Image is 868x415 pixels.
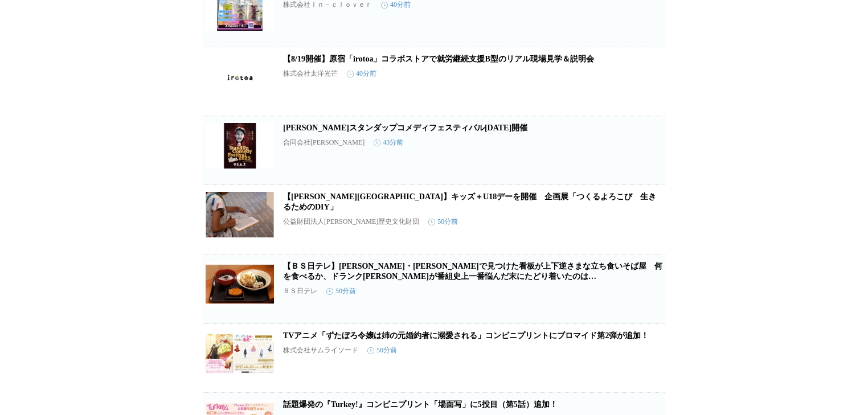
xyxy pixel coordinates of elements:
[367,346,397,355] time: 50分前
[283,138,365,147] p: 合同会社[PERSON_NAME]
[283,124,527,132] a: [PERSON_NAME]スタンダップコメディフェスティバル[DATE]開催
[283,400,558,409] a: 話題爆発の『Turkey!』コンビニプリント「場面写」に5投目（第5話）追加！
[428,217,458,227] time: 50分前
[206,54,274,100] img: 【8/19開催】原宿「irotoa」コラボストアで就労継続支援B型のリアル現場見学＆説明会
[283,286,317,296] p: ＢＳ日テレ
[283,262,662,281] a: 【ＢＳ日テレ】[PERSON_NAME]・[PERSON_NAME]で見つけた看板が上下逆さまな立ち食いそば屋 何を食べるか、ドランク[PERSON_NAME]が番組史上一番悩んだ末にたどり着い...
[206,192,274,237] img: 【東京都美術館】キッズ＋U18デーを開催 企画展「つくるよろこび 生きるためのDIY」
[283,55,594,63] a: 【8/19開催】原宿「irotoa」コラボストアで就労継続支援B型のリアル現場見学＆説明会
[283,69,338,79] p: 株式会社太洋光芒
[283,192,656,211] a: 【[PERSON_NAME][GEOGRAPHIC_DATA]】キッズ＋U18デーを開催 企画展「つくるよろこび 生きるためのDIY」
[283,331,649,340] a: TVアニメ「ずたぼろ令嬢は姉の元婚約者に溺愛される」コンビニプリントにブロマイド第2弾が追加！
[374,138,403,147] time: 43分前
[347,69,376,79] time: 40分前
[283,217,419,227] p: 公益財団法人[PERSON_NAME]歴史文化財団
[206,123,274,169] img: 清水宏のスタンダップコメディフェスティバル2025開催
[326,286,356,296] time: 50分前
[206,331,274,376] img: TVアニメ「ずたぼろ令嬢は姉の元婚約者に溺愛される」コンビニプリントにブロマイド第2弾が追加！
[206,261,274,307] img: 【ＢＳ日テレ】東京都・篠崎で見つけた看板が上下逆さまな立ち食いそば屋 何を食べるか、ドランク塚地が番組史上一番悩んだ末にたどり着いたのは…
[283,346,358,355] p: 株式会社サムライソード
